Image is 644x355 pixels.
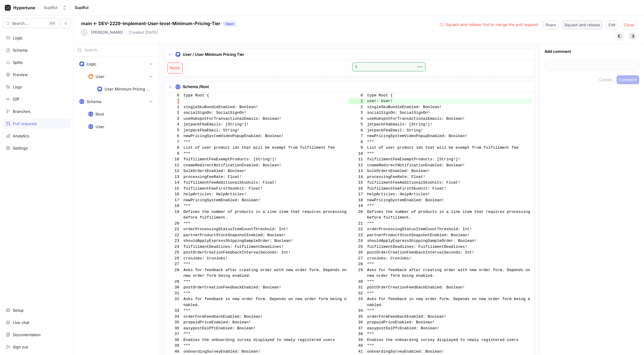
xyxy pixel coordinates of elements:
div: Schema [13,48,27,53]
span: Cancel [599,78,612,82]
td: """ [365,261,532,267]
td: """ [365,279,532,285]
td: jetpackFbaEmail: String! [182,127,348,133]
div: Preview [13,72,28,77]
div: Schema [87,99,101,104]
td: 4 [348,116,365,122]
td: jetpackFbaEmails: [String!]! [365,122,532,127]
td: socialSignOn: SocialSignOn! [365,110,532,116]
button: Comment [617,75,639,84]
td: 2 [348,104,365,110]
td: 9 [348,145,365,151]
div: Open [225,21,234,27]
td: processingFeeRate: Float! [182,174,348,180]
td: fulfillmentDeadlines: FulfillmentDeadlines! [365,244,532,250]
div: Splits [13,60,23,65]
td: 6 [348,127,365,133]
td: 1 [165,104,182,110]
td: onboardingSurveyEnabled: Boolean! [182,349,348,355]
td: Asks for feedback in new order form. Depends on new order form being enabled. [365,296,532,308]
div: Branches [13,109,30,114]
div: User [96,74,104,79]
td: 23 [348,232,365,238]
td: 12 [348,162,365,168]
button: Share [543,20,558,29]
button: Edit [606,20,618,29]
div: Sign out [13,345,28,349]
td: 37 [165,331,182,337]
td: user: User! [365,98,532,104]
td: onboardingSurveyEnabled: Boolean! [365,349,532,355]
td: Asks for feedback after creating order with new order form. Depends on new order form being enabled. [365,267,532,279]
input: Enter number here [352,62,425,71]
td: 17 [348,191,365,197]
td: postOrderCreationFeedbackEnabled: Boolean! [365,285,532,291]
td: 29 [348,267,365,279]
td: 0 [348,93,365,99]
div: Settings [13,146,28,150]
td: easypostEelPfcEnabled: Boolean! [365,325,532,331]
td: bulkOrdersEnabled: Boolean! [365,168,532,174]
td: """ [182,151,348,157]
div: User Minimum Pricing Tier [104,87,152,91]
td: 19 [348,203,365,209]
td: postOrderCreationFeedbackEnabled: Boolean! [182,285,348,291]
td: newPricingSystemVideoPopupEnabled: Boolean! [182,133,348,139]
td: 33 [348,296,365,308]
td: 21 [348,221,365,227]
span: Close [624,23,634,27]
td: cronJobs: CronJobs! [365,256,532,262]
td: 8 [348,139,365,145]
td: 25 [348,244,365,250]
span: Squash and rebase [564,23,600,27]
div: Setup [13,308,24,313]
p: main ← DEV-2229-Implement-User-level-Minimum-Pricing-Tier [81,20,236,27]
td: 7 [165,139,182,145]
td: 24 [165,244,182,250]
td: 36 [348,319,365,325]
td: fulfillmentFeeFirstSkuUnit: Float! [182,186,348,192]
td: processingFeeRate: Float! [365,174,532,180]
td: fulfillmentFeeExemptProducts: [String!]! [182,156,348,162]
td: 36 [165,325,182,331]
td: """ [182,261,348,267]
td: 35 [348,314,365,320]
td: 19 [165,209,182,221]
td: helpArticles: HelpArticles! [182,191,348,197]
td: prepaidPriceEnabled: Boolean! [365,319,532,325]
td: 16 [348,186,365,192]
div: Squash and rebase first to merge the pull request. [445,22,539,28]
td: 22 [165,232,182,238]
td: cnameRedirectNotificationEnabled: Boolean! [182,162,348,168]
div: Diff [13,97,19,102]
td: useHubspotForTransactionalEmails: Boolean! [182,116,348,122]
td: 34 [165,314,182,320]
td: 34 [348,308,365,314]
td: """ [365,151,532,157]
td: List of user product ids that will be exempt from fulfillment fee [182,145,348,151]
td: singleSkuBundleEnabled: Boolean! [182,104,348,110]
td: partnerProductStockSnapshotEnabled: Boolean! [365,232,532,238]
td: 23 [165,238,182,244]
td: 37 [348,325,365,331]
td: Defines the number of products in a line item that requires processing before fulfillment. [182,209,348,221]
td: 27 [165,261,182,267]
button: Close [621,20,637,29]
td: 40 [165,349,182,355]
td: fulfillmentFeeExemptProducts: [String!]! [365,156,532,162]
td: 25 [165,250,182,256]
div: Logic [87,62,96,66]
p: Schema / Root [183,84,209,90]
td: """ [365,308,532,314]
td: 1 [348,98,365,104]
td: 41 [348,349,365,355]
td: postOrderCreationFeedbackIntervalSeconds: Int! [182,250,348,256]
td: fulfillmentDeadlines: FulfillmentDeadlines! [182,244,348,250]
td: """ [365,331,532,337]
td: """ [182,279,348,285]
td: 6 [165,133,182,139]
td: 38 [348,331,365,337]
td: useHubspotForTransactionalEmails: Boolean! [365,116,532,122]
p: Created [DATE] [129,30,158,36]
td: 15 [348,180,365,186]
